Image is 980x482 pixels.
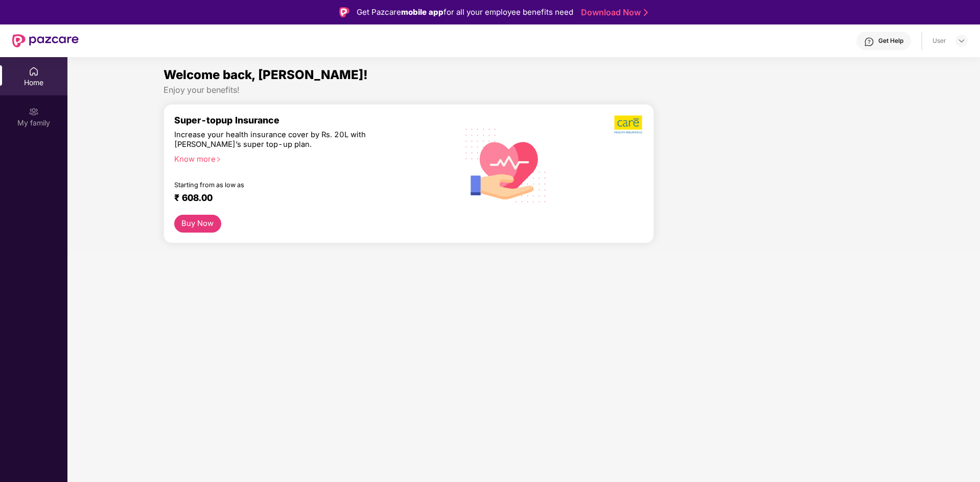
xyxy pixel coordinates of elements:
[958,37,966,45] img: svg+xml;base64,PHN2ZyBpZD0iRHJvcGRvd24tMzJ4MzIiIHhtbG5zPSJodHRwOi8vd3d3LnczLm9yZy8yMDAwL3N2ZyIgd2...
[864,37,874,47] img: svg+xml;base64,PHN2ZyBpZD0iSGVscC0zMngzMiIgeG1sbnM9Imh0dHA6Ly93d3cudzMub3JnLzIwMDAvc3ZnIiB3aWR0aD...
[164,67,368,82] span: Welcome back, [PERSON_NAME]!
[174,130,404,150] div: Increase your health insurance cover by Rs. 20L with [PERSON_NAME]’s super top-up plan.
[164,85,884,95] div: Enjoy your benefits!
[339,7,349,17] img: Logo
[174,192,438,205] div: ₹ 608.00
[614,115,643,134] img: b5dec4f62d2307b9de63beb79f102df3.png
[401,7,444,17] strong: mobile app
[29,107,39,117] img: svg+xml;base64,PHN2ZyB3aWR0aD0iMjAiIGhlaWdodD0iMjAiIHZpZXdCb3g9IjAgMCAyMCAyMCIgZmlsbD0ibm9uZSIgeG...
[878,37,903,45] div: Get Help
[174,181,405,188] div: Starting from as low as
[174,115,448,125] div: Super-topup Insurance
[357,6,573,18] div: Get Pazcare for all your employee benefits need
[581,7,645,18] a: Download Now
[932,37,946,45] div: User
[216,157,221,162] span: right
[29,66,39,77] img: svg+xml;base64,PHN2ZyBpZD0iSG9tZSIgeG1sbnM9Imh0dHA6Ly93d3cudzMub3JnLzIwMDAvc3ZnIiB3aWR0aD0iMjAiIG...
[457,115,555,214] img: svg+xml;base64,PHN2ZyB4bWxucz0iaHR0cDovL3d3dy53My5vcmcvMjAwMC9zdmciIHhtbG5zOnhsaW5rPSJodHRwOi8vd3...
[644,7,648,18] img: Stroke
[174,215,221,233] button: Buy Now
[12,34,79,47] img: New Pazcare Logo
[174,155,442,162] div: Know more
